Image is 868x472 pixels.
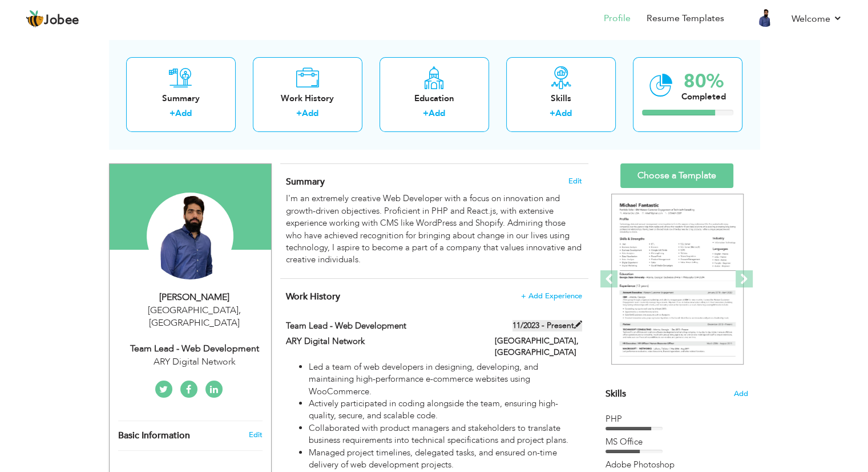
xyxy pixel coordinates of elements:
span: Work History [286,290,340,303]
div: I'm an extremely creative Web Developer with a focus on innovation and growth-driven objectives. ... [286,193,582,266]
div: Skills [515,93,607,105]
label: + [423,107,429,119]
span: Summary [286,175,325,188]
img: jobee.io [26,10,44,28]
div: Education [389,93,480,105]
li: Collaborated with product managers and stakeholders to translate business requirements into techn... [309,422,582,447]
div: Adobe Photoshop [605,459,748,471]
a: Add [429,107,445,119]
h4: Adding a summary is a quick and easy way to highlight your experience and interests. [286,176,582,187]
img: Profile Img [756,9,774,27]
div: 80% [681,72,726,91]
span: , [239,304,241,317]
a: Edit [248,430,262,440]
a: Add [302,107,318,119]
a: Resume Templates [647,12,724,25]
label: 11/2023 - Present [512,320,582,331]
span: + Add Experience [521,292,582,300]
div: MS Office [605,436,748,448]
div: Team Lead - Web Development [118,342,271,355]
label: + [169,107,175,119]
li: Managed project timelines, delegated tasks, and ensured on-time delivery of web development proje... [309,447,582,471]
div: Summary [135,93,227,105]
div: PHP [605,413,748,425]
a: Welcome [792,12,842,26]
label: [GEOGRAPHIC_DATA], [GEOGRAPHIC_DATA] [495,335,582,358]
a: Add [175,107,192,119]
div: Completed [681,91,726,103]
a: Profile [604,12,631,25]
label: + [550,107,555,119]
span: Edit [568,177,582,185]
a: Add [555,107,572,119]
li: Led a team of web developers in designing, developing, and maintaining high-performance e-commerc... [309,361,582,398]
label: ARY Digital Network [286,335,478,347]
a: Choose a Template [620,163,733,188]
span: Skills [605,387,626,400]
div: Work History [262,93,353,105]
span: Basic Information [118,431,190,441]
span: Jobee [44,14,79,27]
img: Humayun Abdul Wahid [147,193,233,279]
label: Team Lead - Web Development [286,320,478,332]
li: Actively participated in coding alongside the team, ensuring high-quality, secure, and scalable c... [309,398,582,422]
div: ARY Digital Network [118,355,271,369]
a: Jobee [26,10,79,28]
h4: This helps to show the companies you have worked for. [286,291,582,302]
span: Add [734,389,748,399]
label: + [296,107,302,119]
div: [PERSON_NAME] [118,291,271,304]
div: [GEOGRAPHIC_DATA] [GEOGRAPHIC_DATA] [118,304,271,330]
